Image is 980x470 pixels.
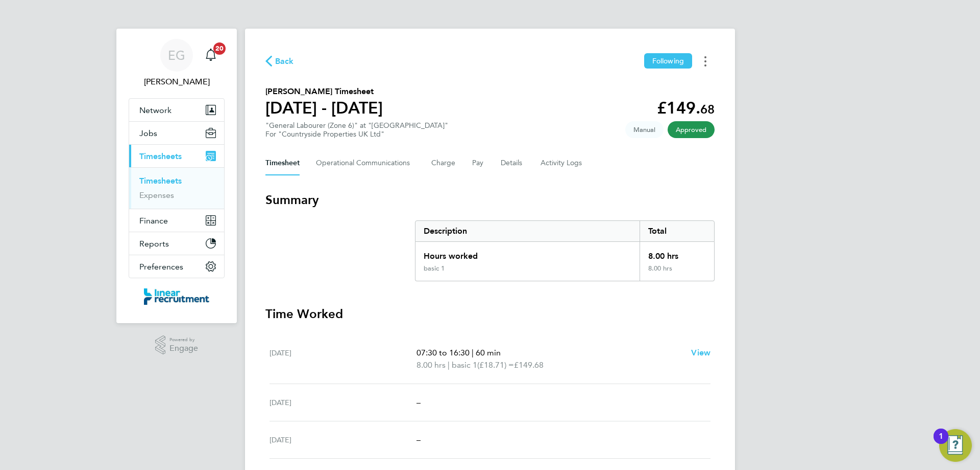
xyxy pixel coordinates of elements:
button: Open Resource Center, 1 new notification [939,429,972,462]
div: Timesheets [129,167,224,209]
h3: Summary [265,192,715,208]
button: Following [644,53,692,69]
a: Timesheets [139,176,182,186]
span: (£18.71) = [477,360,514,370]
span: Jobs [139,128,157,138]
span: – [416,435,421,444]
span: – [416,397,421,407]
button: Back [265,55,294,68]
a: Go to home page [129,288,225,305]
button: Network [129,99,224,121]
h1: [DATE] - [DATE] [265,98,383,118]
span: 68 [700,102,715,117]
div: For "Countryside Properties UK Ltd" [265,130,448,139]
button: Reports [129,232,224,255]
div: basic 1 [424,264,445,273]
div: "General Labourer (Zone 6)" at "[GEOGRAPHIC_DATA]" [265,121,448,139]
button: Preferences [129,255,224,278]
span: | [448,360,450,370]
span: 07:30 to 16:30 [416,348,470,357]
h2: [PERSON_NAME] Timesheet [265,85,383,98]
img: linearrecruitment-logo-retina.png [144,288,209,305]
button: Timesheet [265,151,300,175]
span: Reports [139,239,169,249]
span: Finance [139,216,168,226]
button: Jobs [129,122,224,144]
button: Activity Logs [541,151,583,175]
button: Finance [129,209,224,232]
span: Following [652,56,684,65]
span: Engage [169,344,198,353]
a: EG[PERSON_NAME] [129,39,225,88]
span: Eshanthi Goonetilleke [129,76,225,88]
div: Total [640,221,714,241]
span: basic 1 [452,359,477,371]
button: Timesheets [129,145,224,167]
button: Timesheets Menu [696,53,715,69]
a: View [691,347,710,359]
button: Pay [472,151,484,175]
div: Summary [415,220,715,281]
div: Description [415,221,640,241]
span: This timesheet has been approved. [668,121,715,138]
span: Powered by [169,335,198,344]
a: 20 [201,39,221,72]
button: Details [501,151,524,175]
div: 8.00 hrs [640,264,714,281]
div: 8.00 hrs [640,242,714,264]
span: 60 min [476,348,501,357]
span: Preferences [139,262,183,272]
div: [DATE] [269,396,416,409]
div: Hours worked [415,242,640,264]
div: [DATE] [269,347,416,371]
span: Timesheets [139,151,182,161]
app-decimal: £149. [657,98,715,118]
span: 8.00 hrs [416,360,446,370]
span: This timesheet was manually created. [625,121,664,138]
a: Powered byEngage [155,335,199,355]
span: | [472,348,474,357]
div: [DATE] [269,434,416,446]
span: View [691,348,710,357]
nav: Main navigation [116,29,237,323]
span: EG [168,49,185,62]
span: Network [139,105,171,115]
h3: Time Worked [265,306,715,322]
a: Expenses [139,190,174,200]
span: 20 [213,42,226,55]
button: Charge [431,151,456,175]
span: Back [275,55,294,68]
div: 1 [939,436,943,450]
button: Operational Communications [316,151,415,175]
span: £149.68 [514,360,544,370]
